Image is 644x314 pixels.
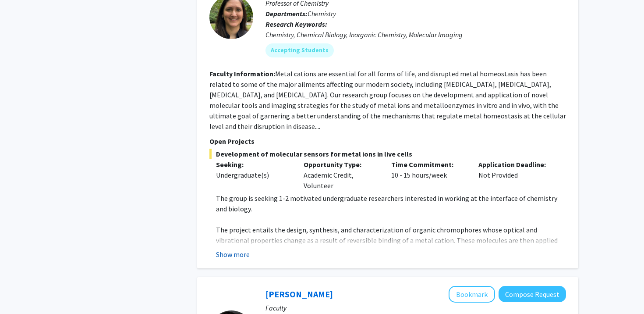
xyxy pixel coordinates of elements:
span: Chemistry [308,9,336,18]
button: Show more [216,249,250,260]
iframe: Chat [7,275,37,307]
fg-read-more: Metal cations are essential for all forms of life, and disrupted metal homeostasis has been relat... [209,69,566,131]
div: 10 - 15 hours/week [385,159,472,191]
div: Chemistry, Chemical Biology, Inorganic Chemistry, Molecular Imaging [265,29,566,40]
b: Departments: [265,9,308,18]
p: Time Commitment: [391,159,466,170]
div: Academic Credit, Volunteer [297,159,385,191]
b: Research Keywords: [265,20,327,29]
a: [PERSON_NAME] [265,289,333,300]
p: The project entails the design, synthesis, and characterization of organic chromophores whose opt... [216,225,566,267]
span: Development of molecular sensors for metal ions in live cells [209,149,566,159]
b: Faculty Information: [209,69,275,78]
mat-chip: Accepting Students [265,43,334,57]
button: Add Khalid Salaita to Bookmarks [449,286,495,303]
p: Application Deadline: [478,159,553,170]
div: Undergraduate(s) [216,170,290,180]
p: Faculty [265,303,566,313]
div: Not Provided [472,159,559,191]
button: Compose Request to Khalid Salaita [499,286,566,302]
p: Seeking: [216,159,290,170]
p: Open Projects [209,136,566,146]
p: The group is seeking 1-2 motivated undergraduate researchers interested in working at the interfa... [216,193,566,214]
p: Opportunity Type: [304,159,378,170]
